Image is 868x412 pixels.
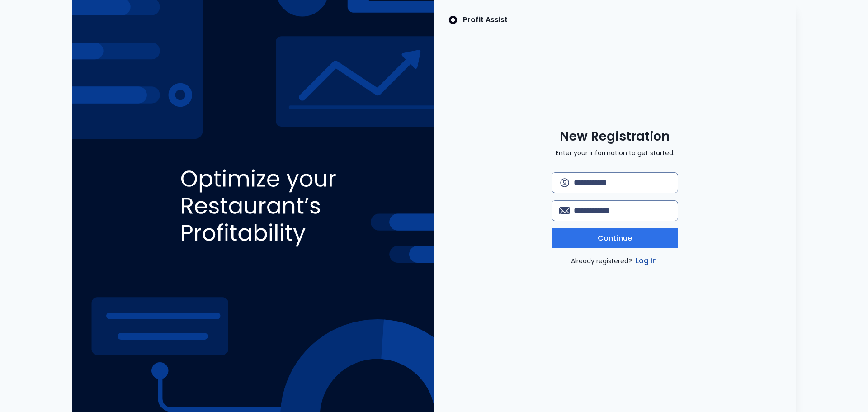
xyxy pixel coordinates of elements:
[556,148,675,158] p: Enter your information to get started.
[463,14,508,25] p: Profit Assist
[598,233,632,244] span: Continue
[552,228,678,248] button: Continue
[571,256,659,266] p: Already registered?
[560,128,670,145] span: New Registration
[448,14,458,25] img: SpotOn Logo
[634,256,659,266] a: Log in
